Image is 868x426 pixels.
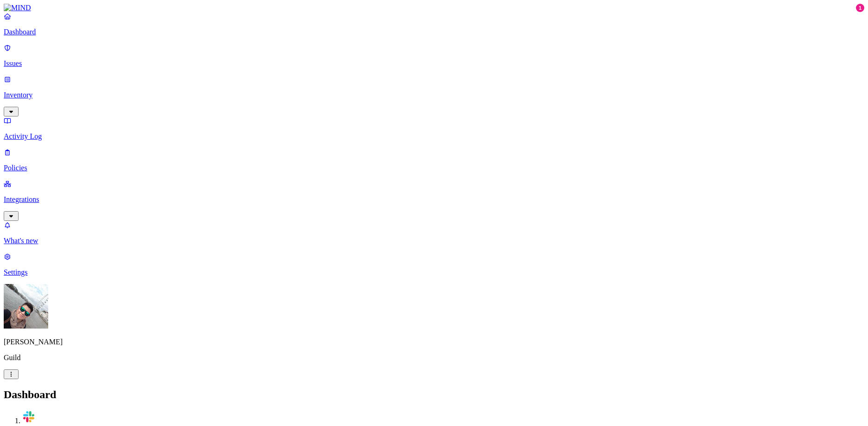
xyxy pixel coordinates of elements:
p: Policies [4,164,864,172]
p: Guild [4,354,864,362]
p: Integrations [4,195,864,204]
a: MIND [4,4,864,12]
a: Inventory [4,75,864,115]
a: Dashboard [4,12,864,36]
p: What's new [4,237,864,245]
img: MIND [4,4,31,12]
a: What's new [4,221,864,245]
a: Settings [4,252,864,277]
a: Activity Log [4,116,864,141]
div: 1 [856,4,864,12]
a: Issues [4,44,864,68]
a: Policies [4,148,864,172]
a: Integrations [4,180,864,219]
p: Issues [4,59,864,68]
p: Inventory [4,91,864,99]
p: Settings [4,268,864,277]
p: Dashboard [4,28,864,36]
h2: Dashboard [4,388,864,401]
p: Activity Log [4,132,864,141]
img: svg%3e [22,410,35,423]
img: Lula Insfran [4,284,48,329]
p: [PERSON_NAME] [4,338,864,346]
